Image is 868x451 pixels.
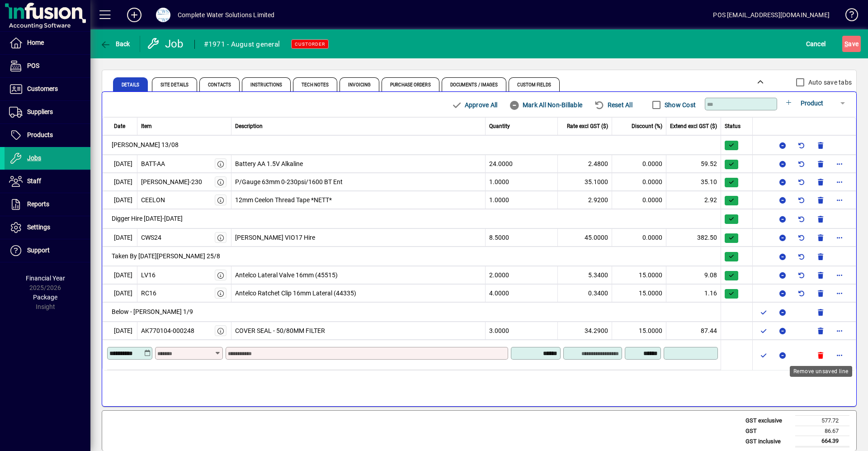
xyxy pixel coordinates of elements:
[5,32,90,54] a: Home
[612,155,666,173] td: 0.0000
[231,266,486,284] td: Antelco Lateral Valve 16mm (45515)
[5,193,90,216] a: Reports
[231,173,486,191] td: P/Gauge 63mm 0-230psi/1600 BT Ent
[806,37,826,51] span: Cancel
[612,322,666,340] td: 15.0000
[5,101,90,123] a: Suppliers
[102,284,137,302] td: [DATE]
[27,200,49,208] span: Reports
[486,173,558,191] td: 1.0000
[666,284,721,302] td: 1.16
[832,193,847,207] button: More options
[204,37,280,52] div: #1971 - August general
[235,122,263,130] span: Description
[839,2,857,31] a: Knowledge Base
[795,436,849,447] td: 664.39
[107,136,721,154] div: [PERSON_NAME] 13/08
[795,426,849,436] td: 86.67
[558,284,612,302] td: 0.3400
[832,230,847,245] button: More options
[804,36,828,52] button: Cancel
[27,108,53,115] span: Suppliers
[27,247,50,254] span: Support
[27,85,58,92] span: Customers
[590,97,636,113] button: Reset All
[741,426,795,436] td: GST
[844,40,848,47] span: S
[27,223,50,231] span: Settings
[141,233,161,242] div: CWS24
[486,284,558,302] td: 4.0000
[120,7,149,23] button: Add
[141,159,165,169] div: BATT-AA
[390,83,431,87] span: Purchase Orders
[147,37,185,51] div: Job
[141,195,165,205] div: CEELON
[666,228,721,247] td: 382.50
[160,83,189,87] span: Site Details
[90,36,140,52] app-page-header-button: Back
[832,348,847,362] button: More options
[558,191,612,209] td: 2.9200
[107,209,721,228] div: Digger Hire [DATE]-[DATE]
[741,416,795,426] td: GST exclusive
[5,216,90,239] a: Settings
[102,191,137,209] td: [DATE]
[448,97,501,113] button: Approve All
[666,266,721,284] td: 9.08
[295,41,325,47] span: CUSTORDER
[612,228,666,247] td: 0.0000
[231,155,486,173] td: Battery AA 1.5V Alkaline
[666,191,721,209] td: 2.92
[842,36,861,52] button: Save
[27,39,44,46] span: Home
[558,322,612,340] td: 34.2900
[208,83,231,87] span: Contacts
[612,173,666,191] td: 0.0000
[612,266,666,284] td: 15.0000
[27,62,39,69] span: POS
[114,122,125,130] span: Date
[558,155,612,173] td: 2.4800
[231,284,486,302] td: Antelco Ratchet Clip 16mm Lateral (44335)
[844,37,859,51] span: ave
[5,239,90,262] a: Support
[486,322,558,340] td: 3.0000
[100,40,130,47] span: Back
[348,83,371,87] span: Invoicing
[33,294,57,301] span: Package
[832,268,847,282] button: More options
[558,173,612,191] td: 35.1000
[832,157,847,171] button: More options
[141,271,156,280] div: LV16
[486,228,558,247] td: 8.5000
[27,154,41,161] span: Jobs
[231,191,486,209] td: 12mm Ceelon Thread Tape *NETT*
[107,247,721,266] div: Taken By [DATE][PERSON_NAME] 25/8
[178,8,275,22] div: Complete Water Solutions Limited
[450,83,498,87] span: Documents / Images
[795,416,849,426] td: 577.72
[250,83,282,87] span: Instructions
[832,286,847,300] button: More options
[141,122,152,130] span: Item
[666,322,721,340] td: 87.44
[141,326,194,336] div: AK770104-000248
[102,173,137,191] td: [DATE]
[486,266,558,284] td: 2.0000
[558,266,612,284] td: 5.3400
[122,83,139,87] span: Details
[832,323,847,338] button: More options
[27,177,41,185] span: Staff
[670,122,717,130] span: Extend excl GST ($)
[102,266,137,284] td: [DATE]
[663,100,696,109] label: Show Cost
[612,284,666,302] td: 15.0000
[5,124,90,147] a: Products
[26,275,65,282] span: Financial Year
[612,191,666,209] td: 0.0000
[741,436,795,447] td: GST inclusive
[666,173,721,191] td: 35.10
[102,322,137,340] td: [DATE]
[790,366,852,377] div: Remove unsaved line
